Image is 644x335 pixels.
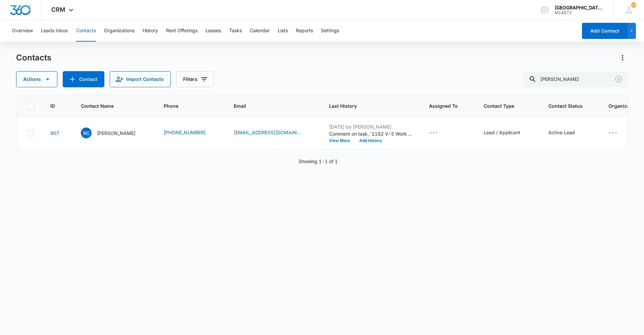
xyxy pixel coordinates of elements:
[206,20,221,42] button: Leases
[81,128,92,138] span: RC
[484,129,532,137] div: Contact Type - Lead / Applicant - Select to Edit Field
[608,129,618,137] div: ---
[631,2,636,8] span: 13
[631,2,636,8] div: notifications count
[321,20,339,42] button: Settings
[164,102,208,109] span: Phone
[76,20,96,42] button: Contacts
[555,5,604,10] div: account name
[429,129,438,137] div: ---
[81,102,138,109] span: Contact Name
[97,130,136,137] p: [PERSON_NAME]
[548,102,583,109] span: Contact Status
[329,102,403,109] span: Last History
[16,53,51,63] h1: Contacts
[143,20,158,42] button: History
[166,20,198,42] button: Rent Offerings
[523,71,628,87] input: Search Contacts
[429,102,458,109] span: Assigned To
[176,71,214,87] button: Filters
[110,71,171,87] button: Import Contacts
[63,71,104,87] button: Add Contact
[250,20,270,42] button: Calendar
[104,20,135,42] button: Organizations
[50,130,59,136] a: Navigate to contact details page for Raymond Carr
[548,129,575,136] div: Active Lead
[608,129,630,137] div: Organization - - Select to Edit Field
[484,102,523,109] span: Contact Type
[617,52,628,63] button: Actions
[164,129,218,137] div: Phone - (970) 313-3105 - Select to Edit Field
[12,20,33,42] button: Overview
[50,102,55,109] span: ID
[355,139,387,143] button: Add History
[51,6,65,13] span: CRM
[608,102,639,109] span: Organization
[329,139,355,143] button: View More
[278,20,288,42] button: Lists
[329,123,413,130] p: [DATE] by [PERSON_NAME]
[229,20,242,42] button: Tasks
[582,23,627,39] button: Add Contact
[429,129,450,137] div: Assigned To - - Select to Edit Field
[164,129,206,136] a: [PHONE_NUMBER]
[329,130,413,137] p: Comment on task, '2182 V-5 Work Order ' "replaced tub diverter"
[234,102,303,109] span: Email
[81,128,148,138] div: Contact Name - Raymond Carr - Select to Edit Field
[234,129,313,137] div: Email - Rjcarr2323@gmail.com - Select to Edit Field
[296,20,313,42] button: Reports
[548,129,587,137] div: Contact Status - Active Lead - Select to Edit Field
[555,10,604,15] div: account id
[234,129,301,136] a: [EMAIL_ADDRESS][DOMAIN_NAME]
[299,158,338,165] p: Showing 1-1 of 1
[41,20,68,42] button: Leads Inbox
[16,71,57,87] button: Actions
[613,74,624,85] button: Clear
[484,129,520,136] div: Lead / Applicant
